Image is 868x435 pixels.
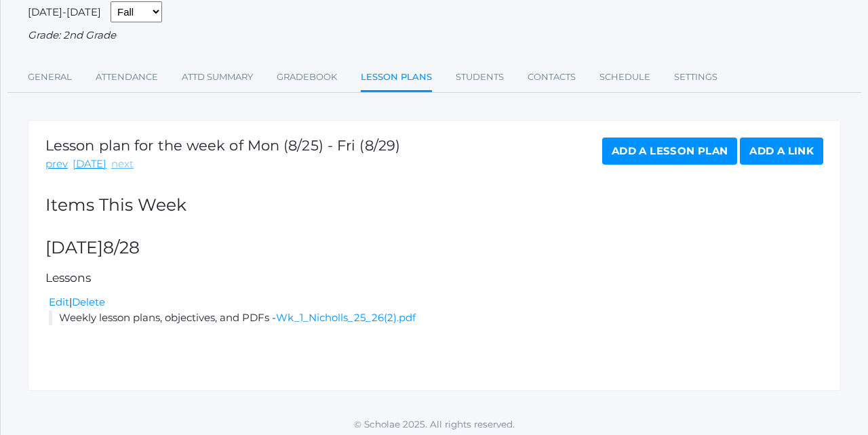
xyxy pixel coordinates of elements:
a: prev [45,157,68,172]
a: Edit [49,295,69,308]
h1: Lesson plan for the week of Mon (8/25) - Fri (8/29) [45,138,400,153]
p: © Scholae 2025. All rights reserved. [1,417,868,431]
a: Contacts [528,64,576,91]
a: Settings [674,64,717,91]
a: next [111,157,134,172]
a: Add a Lesson Plan [602,138,737,165]
div: Grade: 2nd Grade [28,28,841,43]
h2: [DATE] [45,239,823,257]
a: Attendance [96,64,158,91]
a: Schedule [599,64,650,91]
a: Gradebook [277,64,337,91]
div: | [49,295,823,310]
a: General [28,64,72,91]
span: 8/28 [103,237,140,257]
a: Wk_1_Nicholls_25_26(2).pdf [276,311,416,324]
span: [DATE]-[DATE] [28,5,101,18]
a: Students [456,64,504,91]
li: Weekly lesson plans, objectives, and PDFs - [49,310,823,326]
h2: Items This Week [45,196,823,215]
a: Lesson Plans [361,64,432,93]
h5: Lessons [45,272,823,285]
a: Add a Link [740,138,823,165]
a: Delete [72,295,105,308]
a: [DATE] [73,157,106,172]
a: Attd Summary [182,64,253,91]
